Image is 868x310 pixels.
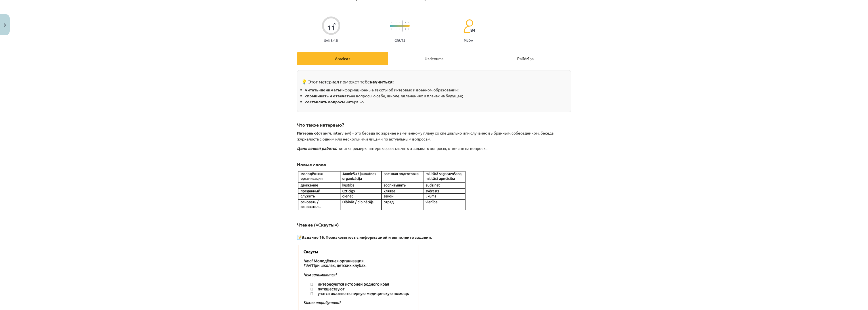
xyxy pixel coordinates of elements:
[297,234,302,240] strong: 📝
[408,22,408,23] img: icon-short-line-57e1e144782c952c97e751825c79c345078a6d821885a25fce030b3d8c18986b.svg
[321,87,340,92] strong: понимать
[297,130,317,135] strong: Интервью
[305,93,567,99] li: на вопросы о себе, школе, увлечениях и планах на будущее;
[327,24,335,32] div: 11
[302,234,432,240] b: Задание 16. Познакомьтесь с информацией и выполните задания.
[305,87,318,92] strong: читать
[305,93,351,98] b: спрашивать и отвечать
[305,99,567,105] li: интервью.
[297,122,344,128] b: Что такое интервью?
[391,22,391,23] img: icon-short-line-57e1e144782c952c97e751825c79c345078a6d821885a25fce030b3d8c18986b.svg
[464,38,473,42] p: pilda
[480,52,571,65] div: Palīdzība
[297,162,326,167] b: Новые слова
[405,22,406,23] img: icon-short-line-57e1e144782c952c97e751825c79c345078a6d821885a25fce030b3d8c18986b.svg
[394,28,394,30] img: icon-short-line-57e1e144782c952c97e751825c79c345078a6d821885a25fce030b3d8c18986b.svg
[297,146,336,151] i: Цель вашей работы
[297,52,388,65] div: Apraksts
[4,23,6,27] img: icon-close-lesson-0947bae3869378f0d4975bcd49f059093ad1ed9edebbc8119c70593378902aed.svg
[370,79,394,85] strong: научиться:
[394,22,394,23] img: icon-short-line-57e1e144782c952c97e751825c79c345078a6d821885a25fce030b3d8c18986b.svg
[305,99,345,104] strong: составлять вопросы
[322,38,340,42] p: Saņemsi
[405,28,406,30] img: icon-short-line-57e1e144782c952c97e751825c79c345078a6d821885a25fce030b3d8c18986b.svg
[408,28,408,30] img: icon-short-line-57e1e144782c952c97e751825c79c345078a6d821885a25fce030b3d8c18986b.svg
[305,87,567,93] li: и информационные тексты об интервью и военном образовании;
[334,22,337,25] span: XP
[301,75,567,85] h3: 💡 Этот материал поможет тебе
[402,20,403,32] img: icon-long-line-d9ea69661e0d244f92f715978eff75569469978d946b2353a9bb055b3ed8787d.svg
[297,130,571,142] p: (от англ. interview) – это беседа по заранее намеченному плану со специально или случайно выбранн...
[297,222,339,228] b: Чтение («Скауты»)
[463,19,473,33] img: students-c634bb4e5e11cddfef0936a35e636f08e4e9abd3cc4e673bd6f9a4125e45ecb1.svg
[388,52,480,65] div: Uzdevums
[395,38,405,42] p: Grūts
[297,145,571,151] p: : читать примеры интервью, составлять и задавать вопросы, отвечать на вопросы.
[470,28,475,33] span: 84
[391,28,391,30] img: icon-short-line-57e1e144782c952c97e751825c79c345078a6d821885a25fce030b3d8c18986b.svg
